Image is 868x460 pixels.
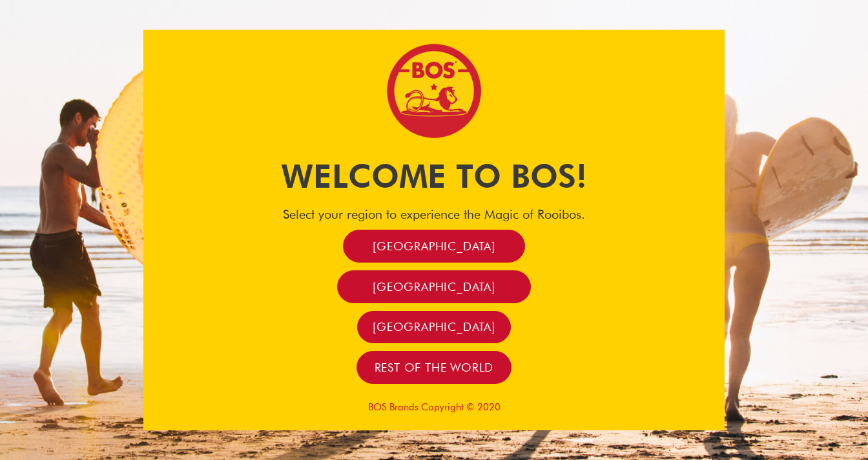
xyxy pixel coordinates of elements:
[143,401,725,413] p: BOS Brands Copyright © 2020
[337,270,531,303] a: [GEOGRAPHIC_DATA]
[357,311,511,344] a: [GEOGRAPHIC_DATA]
[373,279,495,294] span: [GEOGRAPHIC_DATA]
[373,239,495,254] span: [GEOGRAPHIC_DATA]
[143,206,725,222] h4: Select your region to experience the Magic of Rooibos.
[356,351,512,384] a: Rest of the world
[375,360,494,375] span: Rest of the world
[143,154,725,199] h1: Welcome to BOS!
[386,43,482,139] img: Bos Brands
[373,319,495,334] span: [GEOGRAPHIC_DATA]
[343,230,525,263] a: [GEOGRAPHIC_DATA]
